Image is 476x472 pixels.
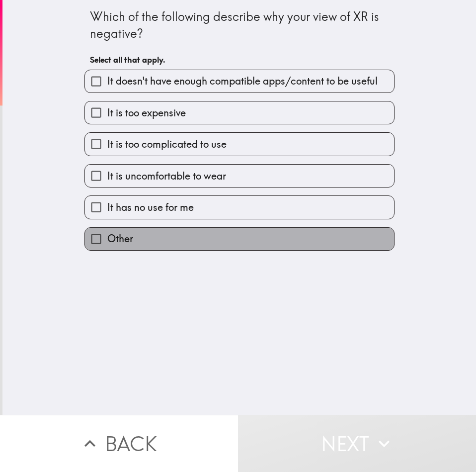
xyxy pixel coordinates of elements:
button: It has no use for me [85,196,394,218]
span: It is uncomfortable to wear [107,169,226,183]
span: It doesn't have enough compatible apps/content to be useful [107,74,378,88]
h6: Select all that apply. [90,54,389,65]
button: Other [85,228,394,250]
span: It is too complicated to use [107,137,227,151]
button: It is too expensive [85,101,394,124]
span: Other [107,232,133,246]
span: It is too expensive [107,106,186,120]
button: It doesn't have enough compatible apps/content to be useful [85,70,394,93]
button: Next [238,415,476,472]
span: It has no use for me [107,200,194,214]
button: It is too complicated to use [85,133,394,155]
button: It is uncomfortable to wear [85,165,394,187]
div: Which of the following describe why your view of XR is negative? [90,8,389,42]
